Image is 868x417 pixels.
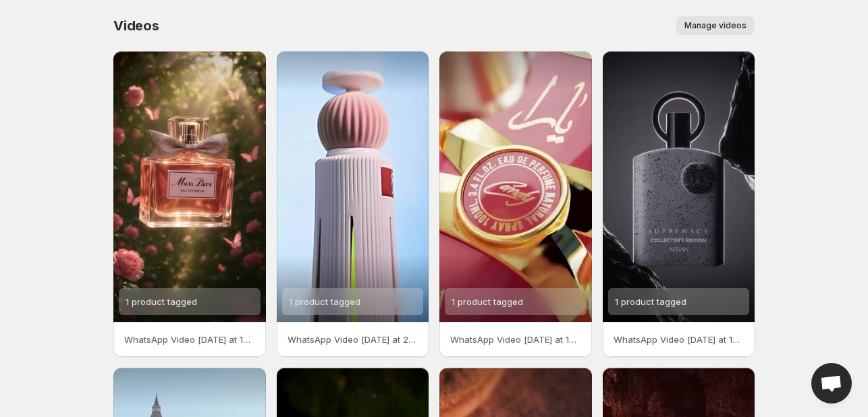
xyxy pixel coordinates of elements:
[614,333,744,346] p: WhatsApp Video [DATE] at 180725_11cefaa8
[113,18,159,34] span: Videos
[450,333,581,346] p: WhatsApp Video [DATE] at 180645_53ff230c
[684,20,747,31] span: Manage videos
[289,296,360,307] span: 1 product tagged
[288,333,418,346] p: WhatsApp Video [DATE] at 202252_eee73980
[126,296,197,307] span: 1 product tagged
[676,16,755,35] button: Manage videos
[811,363,852,404] div: Open chat
[615,296,686,307] span: 1 product tagged
[452,296,523,307] span: 1 product tagged
[124,333,255,346] p: WhatsApp Video [DATE] at 180758_ac68dcab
